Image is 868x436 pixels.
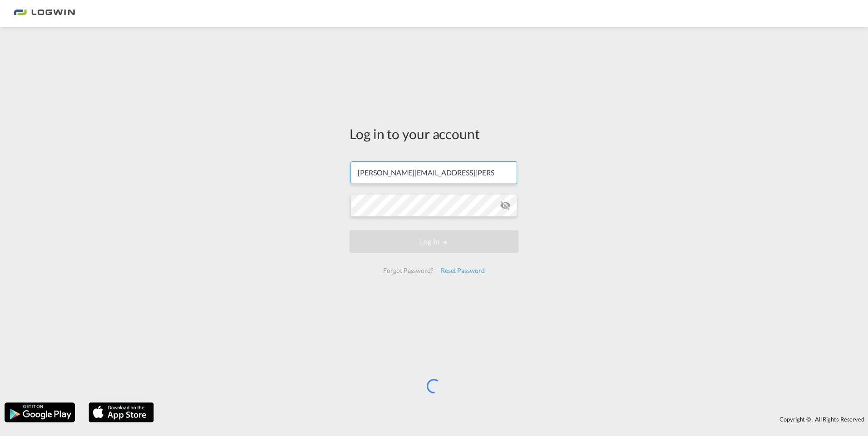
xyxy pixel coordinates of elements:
[14,4,75,24] img: 2761ae10d95411efa20a1f5e0282d2d7.png
[88,402,155,423] img: apple.png
[350,230,518,253] button: LOGIN
[350,124,518,143] div: Log in to your account
[500,200,511,211] md-icon: icon-eye-off
[4,402,76,423] img: google.png
[380,262,437,279] div: Forgot Password?
[158,412,868,427] div: Copyright © . All Rights Reserved
[437,262,488,279] div: Reset Password
[350,161,517,184] input: Enter email/phone number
